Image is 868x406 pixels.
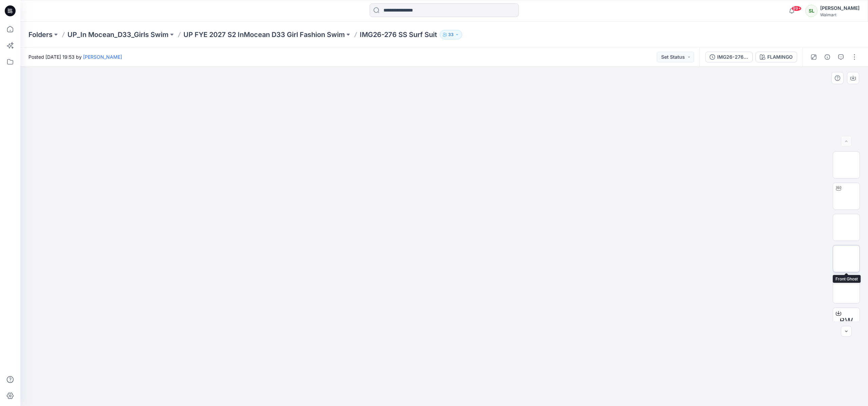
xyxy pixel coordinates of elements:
[791,6,802,11] span: 99+
[67,30,169,39] a: UP_In Mocean_D33_Girls Swim
[767,53,793,61] div: FLAMINGO
[820,12,860,17] div: Walmart
[28,53,122,60] span: Posted [DATE] 19:53 by
[28,30,53,39] a: Folders
[705,52,753,62] button: IMG26-276 SS Surf Suit
[360,30,437,39] p: IMG26-276 SS Surf Suit
[440,30,462,39] button: 33
[755,52,797,62] button: FLAMINGO
[805,5,817,17] div: SL
[183,30,345,39] a: UP FYE 2027 S2 InMocean D33 Girl Fashion Swim
[822,52,833,62] button: Details
[83,54,122,60] a: [PERSON_NAME]
[820,4,860,12] div: [PERSON_NAME]
[717,53,748,61] div: IMG26-276 SS Surf Suit
[840,315,853,327] span: BW
[448,31,454,38] p: 33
